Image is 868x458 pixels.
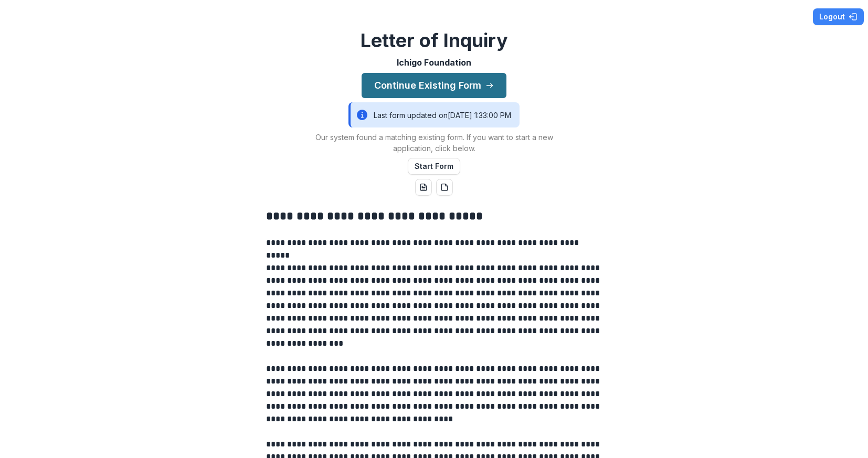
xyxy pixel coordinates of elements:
button: word-download [415,179,432,196]
button: Start Form [408,158,460,175]
button: Logout [813,8,864,25]
p: Our system found a matching existing form. If you want to start a new application, click below. [303,132,565,154]
h2: Letter of Inquiry [361,29,508,52]
div: Last form updated on [DATE] 1:33:00 PM [348,102,520,127]
button: pdf-download [436,179,453,196]
button: Continue Existing Form [362,73,506,98]
p: Ichigo Foundation [397,56,471,69]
